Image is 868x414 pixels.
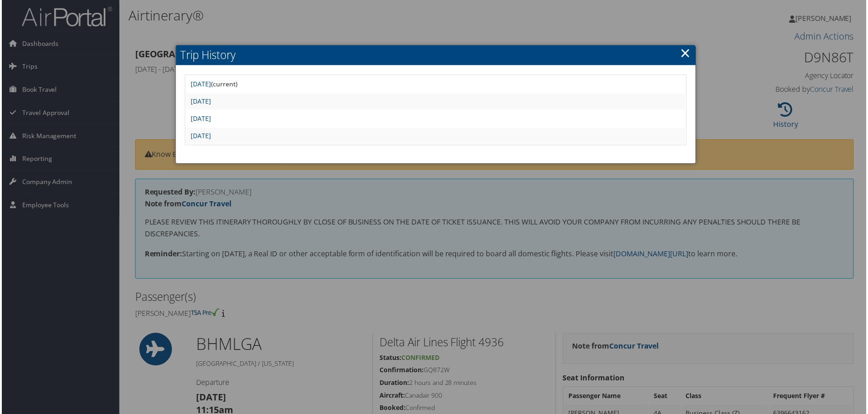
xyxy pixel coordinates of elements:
[175,45,697,65] h2: Trip History
[190,97,210,106] a: [DATE]
[681,44,692,62] a: ×
[190,115,210,123] a: [DATE]
[190,80,210,89] a: [DATE]
[185,76,686,93] td: (current)
[190,132,210,140] a: [DATE]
